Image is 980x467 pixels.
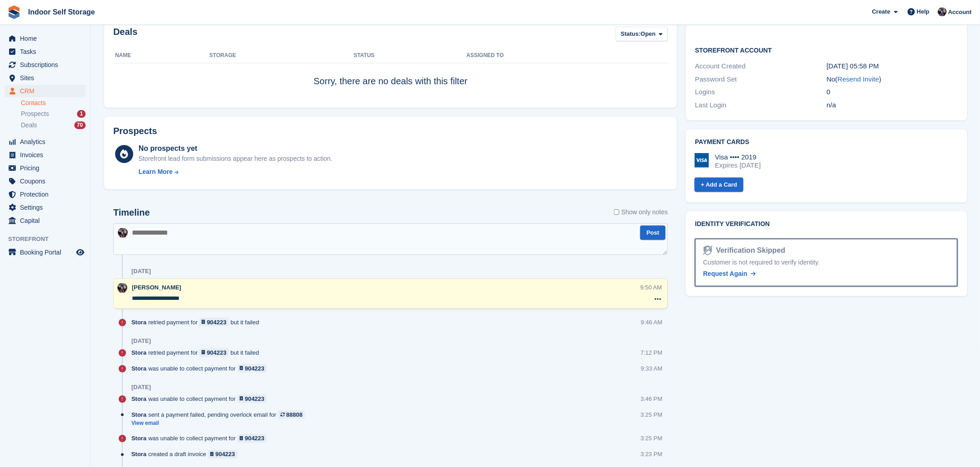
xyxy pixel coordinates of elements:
a: Learn More [139,167,333,177]
div: 0 [827,87,958,97]
span: ( ) [835,75,882,83]
div: Expires [DATE] [715,161,761,169]
div: 904223 [215,450,235,459]
span: Pricing [20,162,74,174]
a: Request Again [703,269,756,279]
span: Settings [20,201,74,214]
div: retried payment for but it failed [131,318,264,327]
a: menu [5,72,86,84]
span: Sorry, there are no deals with this filter [314,76,468,86]
span: Help [917,7,930,16]
span: CRM [20,85,74,97]
span: Prospects [21,110,49,118]
img: Sandra Pomeroy [118,228,128,238]
a: Deals 70 [21,120,86,130]
div: Storefront lead form submissions appear here as prospects to action. [139,154,333,164]
div: n/a [827,100,958,111]
span: Sites [20,72,74,84]
a: menu [5,175,86,188]
span: Invoices [20,149,74,161]
a: 904223 [199,348,229,357]
th: Assigned to [467,48,668,63]
div: No prospects yet [139,143,333,154]
img: Sandra Pomeroy [938,7,947,16]
div: Logins [695,87,826,97]
img: Identity Verification Ready [703,246,712,255]
a: 88808 [278,410,305,419]
a: Resend Invite [838,75,879,83]
div: No [827,74,958,85]
span: Home [20,32,74,45]
span: Stora [131,395,146,403]
div: 904223 [245,364,264,373]
a: Preview store [75,247,86,258]
a: menu [5,32,86,45]
a: 904223 [237,395,267,403]
div: 3:25 PM [641,434,662,443]
h2: Timeline [113,207,150,218]
label: Show only notes [614,207,668,217]
a: View email [131,419,309,427]
a: menu [5,188,86,201]
h2: Payment cards [695,139,958,146]
span: Analytics [20,135,74,148]
span: Storefront [8,235,90,244]
a: menu [5,214,86,227]
div: Customer is not required to verify identity. [703,258,950,267]
span: [PERSON_NAME] [132,284,181,291]
span: Status: [621,29,641,39]
a: menu [5,246,86,259]
div: Learn More [139,167,173,177]
div: 904223 [207,318,227,327]
div: 904223 [245,434,264,443]
span: Capital [20,214,74,227]
span: Create [872,7,890,16]
a: Indoor Self Storage [24,5,99,19]
div: Account Created [695,61,826,72]
div: was unable to collect payment for [131,395,271,403]
div: 70 [74,121,86,129]
a: menu [5,162,86,174]
span: Subscriptions [20,58,74,71]
div: 9:46 AM [641,318,663,327]
span: Stora [131,318,146,327]
th: Status [354,48,467,63]
span: Stora [131,450,146,459]
a: 904223 [199,318,229,327]
span: Stora [131,348,146,357]
div: Visa •••• 2019 [715,153,761,161]
a: 904223 [237,434,267,443]
img: Sandra Pomeroy [117,283,127,293]
span: Stora [131,410,146,419]
div: was unable to collect payment for [131,434,271,443]
div: 904223 [207,348,227,357]
h2: Storefront Account [695,45,958,54]
div: sent a payment failed, pending overlock email for [131,410,309,419]
a: menu [5,85,86,97]
img: Visa Logo [695,153,709,168]
div: 1 [77,110,86,118]
div: 3:23 PM [641,450,662,459]
a: menu [5,135,86,148]
a: 904223 [208,450,237,459]
button: Status: Open [616,27,668,42]
span: Account [948,8,972,17]
span: Tasks [20,45,74,58]
div: 3:25 PM [641,410,662,419]
div: 88808 [286,410,303,419]
span: Stora [131,364,146,373]
a: menu [5,149,86,161]
a: 904223 [237,364,267,373]
h2: Deals [113,27,137,43]
div: was unable to collect payment for [131,364,271,373]
h2: Prospects [113,126,157,136]
input: Show only notes [614,207,620,217]
a: menu [5,201,86,214]
span: Booking Portal [20,246,74,259]
div: 3:46 PM [641,395,662,403]
span: Request Again [703,270,748,277]
div: Verification Skipped [713,245,786,256]
div: [DATE] [131,337,151,345]
div: retried payment for but it failed [131,348,264,357]
a: Prospects 1 [21,109,86,119]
